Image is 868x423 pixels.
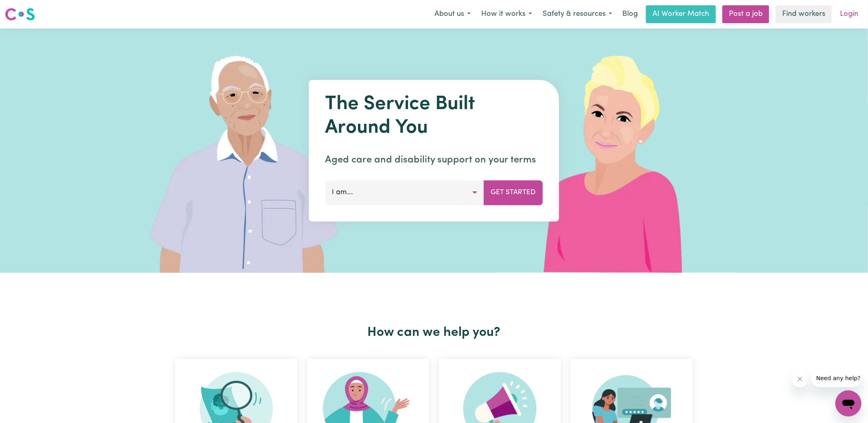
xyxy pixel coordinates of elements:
a: Find workers [776,5,832,23]
a: Blog [617,5,643,23]
h2: How can we help you? [170,325,698,340]
button: I am... [325,180,484,205]
iframe: Button to launch messaging window [835,390,861,416]
h1: The Service Built Around You [325,93,543,140]
button: Get Started [484,180,543,205]
button: About us [429,6,476,23]
iframe: Close message [792,371,808,387]
p: Aged care and disability support on your terms [325,153,543,167]
a: Post a job [722,5,769,23]
a: AI Worker Match [646,5,716,23]
a: Careseekers logo [5,5,35,24]
iframe: Message from company [811,369,861,387]
a: Login [835,5,863,23]
button: Safety & resources [537,6,617,23]
img: Careseekers logo [5,7,35,22]
button: How it works [476,6,537,23]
